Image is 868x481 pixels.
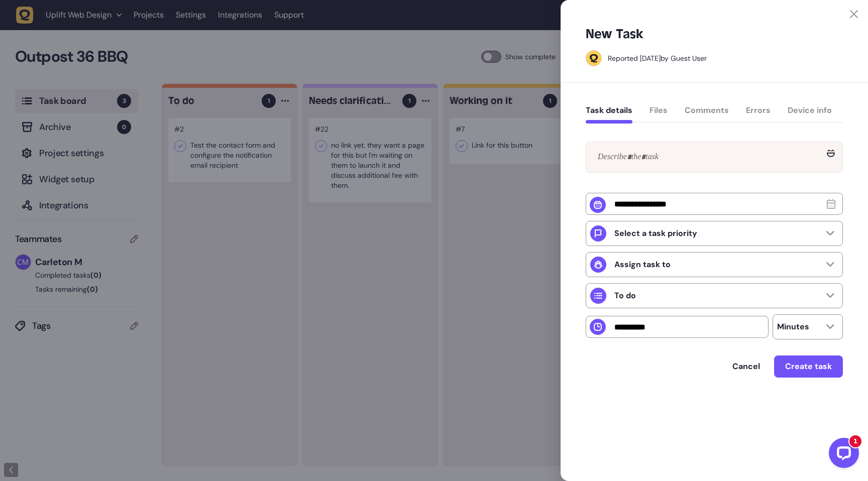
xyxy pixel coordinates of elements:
[608,53,707,63] div: by Guest User
[614,260,671,270] p: Assign task to
[785,361,832,372] span: Create task
[777,322,809,332] p: Minutes
[586,26,643,42] h5: New Task
[722,356,770,377] button: Cancel
[774,355,843,378] button: Create task
[586,105,632,124] button: Task details
[614,291,636,301] p: To do
[608,54,661,63] div: Reported [DATE]
[586,51,601,66] img: Guest User
[614,228,697,238] p: Select a task priority
[732,361,760,372] span: Cancel
[821,434,863,476] iframe: LiveChat chat widget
